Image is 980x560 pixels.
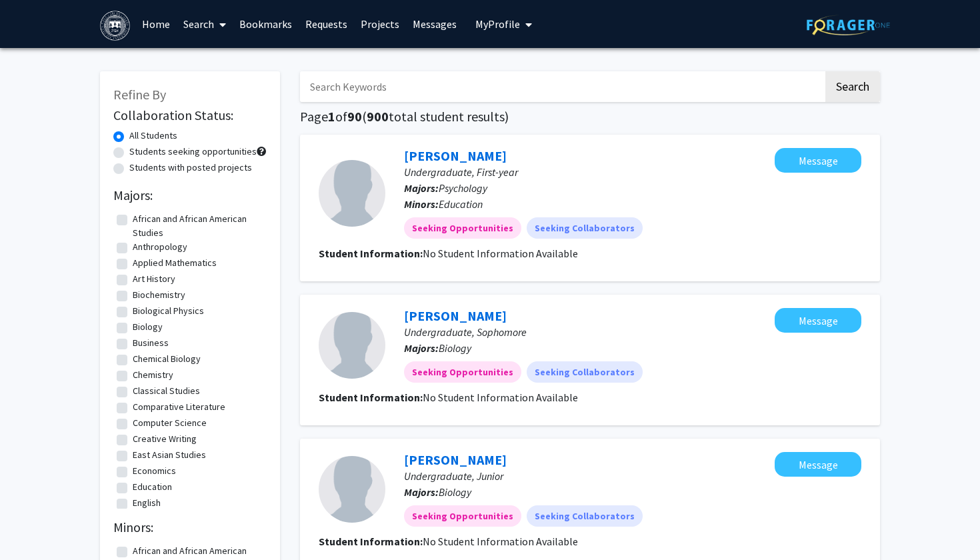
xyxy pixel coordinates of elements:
[439,485,471,499] span: Biology
[527,217,643,239] mat-chip: Seeking Collaborators
[233,1,299,47] a: Bookmarks
[133,288,185,302] label: Biochemistry
[10,500,57,550] iframe: Chat
[133,464,176,478] label: Economics
[129,145,257,159] label: Students seeking opportunities
[319,535,423,548] b: Student Information:
[113,187,267,203] h2: Majors:
[367,108,389,125] span: 900
[133,432,197,446] label: Creative Writing
[404,505,521,527] mat-chip: Seeking Opportunities
[100,11,130,41] img: Brandeis University Logo
[133,448,206,462] label: East Asian Studies
[129,129,177,143] label: All Students
[439,197,483,211] span: Education
[319,247,423,260] b: Student Information:
[113,519,267,535] h2: Minors:
[439,181,487,195] span: Psychology
[347,108,362,125] span: 90
[807,15,890,35] img: ForagerOne Logo
[404,485,439,499] b: Majors:
[475,17,520,31] span: My Profile
[328,108,335,125] span: 1
[135,1,177,47] a: Home
[404,451,507,468] a: [PERSON_NAME]
[133,480,172,494] label: Education
[404,469,503,483] span: Undergraduate, Junior
[300,109,880,125] h1: Page of ( total student results)
[404,181,439,195] b: Majors:
[404,361,521,383] mat-chip: Seeking Opportunities
[404,307,507,324] a: [PERSON_NAME]
[404,325,527,339] span: Undergraduate, Sophomore
[129,161,252,175] label: Students with posted projects
[406,1,463,47] a: Messages
[300,71,823,102] input: Search Keywords
[423,391,578,404] span: No Student Information Available
[439,341,471,355] span: Biology
[423,535,578,548] span: No Student Information Available
[133,336,169,350] label: Business
[775,148,861,173] button: Message Wanning Yong
[133,400,225,414] label: Comparative Literature
[404,341,439,355] b: Majors:
[177,1,233,47] a: Search
[423,247,578,260] span: No Student Information Available
[527,505,643,527] mat-chip: Seeking Collaborators
[299,1,354,47] a: Requests
[133,240,187,254] label: Anthropology
[825,71,880,102] button: Search
[113,86,166,103] span: Refine By
[133,368,173,382] label: Chemistry
[775,452,861,477] button: Message Sarayu Goriparti
[354,1,406,47] a: Projects
[133,320,163,334] label: Biology
[404,217,521,239] mat-chip: Seeking Opportunities
[527,361,643,383] mat-chip: Seeking Collaborators
[133,272,175,286] label: Art History
[133,256,217,270] label: Applied Mathematics
[133,384,200,398] label: Classical Studies
[133,212,263,240] label: African and African American Studies
[319,391,423,404] b: Student Information:
[133,496,161,510] label: English
[775,308,861,333] button: Message Andrew Yi
[113,107,267,123] h2: Collaboration Status:
[133,352,201,366] label: Chemical Biology
[404,165,518,179] span: Undergraduate, First-year
[404,147,507,164] a: [PERSON_NAME]
[133,416,207,430] label: Computer Science
[404,197,439,211] b: Minors:
[133,304,204,318] label: Biological Physics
